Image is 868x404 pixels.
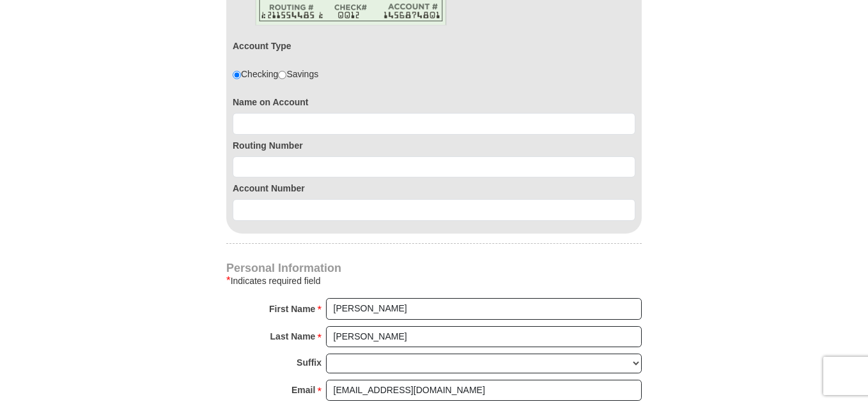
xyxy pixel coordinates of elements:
[233,96,635,108] label: Name on Account
[269,300,315,318] strong: First Name
[233,40,291,52] label: Account Type
[233,139,635,152] label: Routing Number
[226,273,642,288] div: Indicates required field
[291,381,315,399] strong: Email
[233,68,318,80] div: Checking Savings
[233,182,635,195] label: Account Number
[226,263,642,273] h4: Personal Information
[270,327,316,345] strong: Last Name
[297,354,322,371] strong: Suffix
